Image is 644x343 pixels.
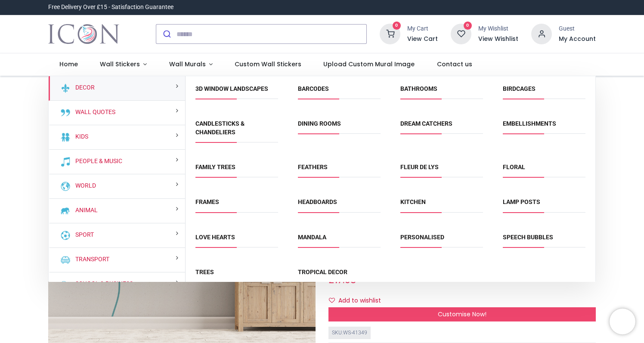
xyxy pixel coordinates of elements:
[393,22,401,30] sup: 0
[400,198,426,205] a: Kitchen
[298,268,381,282] span: Tropical Decor
[503,85,536,92] a: Birdcages
[437,60,472,68] span: Contact us
[156,25,176,43] button: Submit
[298,120,341,127] a: Dining Rooms
[323,60,415,68] span: Upload Custom Mural Image
[400,163,483,177] span: Fleur de Lys
[100,60,140,68] span: Wall Stickers
[195,198,219,205] a: Frames
[48,22,119,46] img: Icon Wall Stickers
[503,198,540,205] a: Lamp Posts
[400,234,444,241] a: Personalised
[72,83,95,92] a: Decor
[235,60,301,68] span: Custom Wall Stickers
[60,83,71,93] img: Decor
[298,164,328,170] a: Feathers
[72,255,109,264] a: Transport
[503,85,585,99] span: Birdcages
[380,30,400,37] a: 0
[72,157,122,166] a: People & Music
[158,53,224,76] a: Wall Murals
[195,234,235,241] a: Love Hearts
[400,120,483,134] span: Dream Catchers
[48,22,119,46] a: Logo of Icon Wall Stickers
[195,233,278,247] span: Love Hearts
[415,3,596,12] iframe: Customer reviews powered by Trustpilot
[400,85,483,99] span: Bathrooms
[195,85,268,92] a: 3D Window Landscapes
[407,35,438,43] a: View Cart
[400,85,437,92] a: Bathrooms
[72,108,115,117] a: Wall Quotes
[195,120,278,142] span: Candlesticks & Chandeliers
[503,120,585,134] span: Embellishments
[407,25,438,33] div: My Cart
[400,233,483,247] span: Personalised
[72,133,88,141] a: Kids
[328,327,371,339] div: SKU: WS-41349
[503,163,585,177] span: Floral
[298,85,329,92] a: Barcodes
[298,198,337,205] a: Headboards
[400,198,483,212] span: Kitchen
[298,233,381,247] span: Mandala
[72,182,96,190] a: World
[195,163,278,177] span: Family Trees
[60,181,71,192] img: World
[60,157,71,167] img: People & Music
[60,206,71,216] img: Animal
[400,164,439,170] a: Fleur de Lys
[195,120,245,136] a: Candlesticks & Chandeliers
[438,310,486,318] span: Customise Now!
[503,234,553,241] a: Speech Bubbles
[195,269,214,275] a: Trees
[559,25,596,33] div: Guest
[610,309,635,334] iframe: Brevo live chat
[195,164,235,170] a: Family Trees
[60,279,71,290] img: School & Business
[298,85,381,99] span: Barcodes
[60,255,71,265] img: Transport
[298,163,381,177] span: Feathers
[559,35,596,43] a: My Account
[503,164,525,170] a: Floral
[89,53,158,76] a: Wall Stickers
[72,206,98,215] a: Animal
[298,198,381,212] span: Headboards
[59,60,78,68] span: Home
[195,198,278,212] span: Frames
[503,233,585,247] span: Speech Bubbles
[298,120,381,134] span: Dining Rooms
[478,35,518,43] a: View Wishlist
[329,297,335,303] i: Add to wishlist
[169,60,206,68] span: Wall Murals
[464,22,472,30] sup: 0
[400,120,452,127] a: Dream Catchers
[503,120,556,127] a: Embellishments
[298,234,326,241] a: Mandala
[478,25,518,33] div: My Wishlist
[60,132,71,142] img: Kids
[60,230,71,241] img: Sport
[195,85,278,99] span: 3D Window Landscapes
[72,231,94,239] a: Sport
[60,108,71,118] img: Wall Quotes
[195,268,278,282] span: Trees
[72,280,133,288] a: School & Business
[503,198,585,212] span: Lamp Posts
[48,3,173,12] div: Free Delivery Over £15 - Satisfaction Guarantee
[298,269,347,275] a: Tropical Decor
[328,294,388,308] button: Add to wishlistAdd to wishlist
[451,30,471,37] a: 0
